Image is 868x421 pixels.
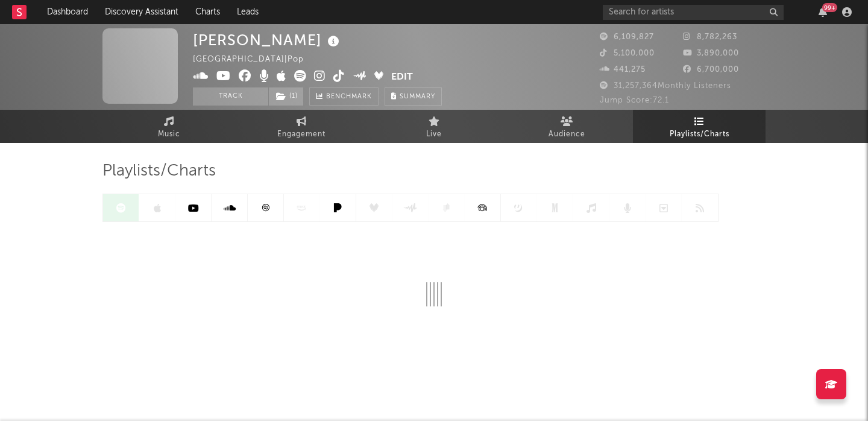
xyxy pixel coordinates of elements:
[426,127,442,142] span: Live
[385,87,442,106] button: Summary
[683,49,739,57] span: 3,890,000
[819,7,827,17] button: 99+
[603,5,784,20] input: Search for artists
[193,30,342,50] div: [PERSON_NAME]
[400,93,435,100] span: Summary
[269,87,303,106] button: (1)
[102,164,216,179] span: Playlists/Charts
[683,33,737,41] span: 8,782,263
[600,82,731,90] span: 31,257,364 Monthly Listeners
[193,87,268,106] button: Track
[193,52,318,67] div: [GEOGRAPHIC_DATA] | Pop
[633,110,766,143] a: Playlists/Charts
[268,87,304,106] span: ( 1 )
[102,110,235,143] a: Music
[683,66,739,74] span: 6,700,000
[549,127,585,142] span: Audience
[822,3,837,12] div: 99 +
[158,127,180,142] span: Music
[600,33,654,41] span: 6,109,827
[309,87,379,106] a: Benchmark
[391,70,413,85] button: Edit
[670,127,729,142] span: Playlists/Charts
[235,110,368,143] a: Engagement
[600,49,655,57] span: 5,100,000
[600,97,669,104] span: Jump Score: 72.1
[500,110,633,143] a: Audience
[277,127,325,142] span: Engagement
[368,110,500,143] a: Live
[600,66,646,74] span: 441,275
[326,90,372,104] span: Benchmark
